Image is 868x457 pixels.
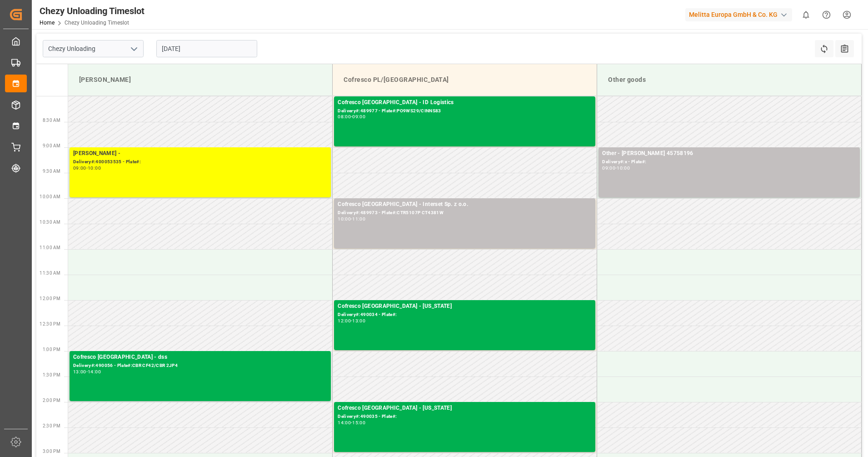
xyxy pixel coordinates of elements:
[796,5,816,25] button: show 0 new notifications
[338,115,351,119] div: 08:00
[73,353,327,362] div: Cofresco [GEOGRAPHIC_DATA] - dss
[40,245,60,250] span: 11:00 AM
[617,166,630,170] div: 10:00
[73,158,327,166] div: Delivery#:400053535 - Plate#:
[156,40,257,57] input: DD.MM.YYYY
[338,413,592,421] div: Delivery#:490035 - Plate#:
[43,423,60,428] span: 2:30 PM
[43,347,60,352] span: 1:00 PM
[602,149,856,158] div: Other - [PERSON_NAME] 45758196
[43,372,60,377] span: 1:30 PM
[338,209,592,217] div: Delivery#:489973 - Plate#:CTR5107P CT4381W
[73,166,86,170] div: 09:00
[352,319,365,323] div: 13:00
[43,449,60,454] span: 3:00 PM
[685,8,792,21] div: Melitta Europa GmbH & Co. KG
[88,166,101,170] div: 10:00
[43,143,60,148] span: 9:00 AM
[43,169,60,174] span: 9:30 AM
[338,217,351,221] div: 10:00
[338,421,351,425] div: 14:00
[86,370,88,374] div: -
[127,42,140,56] button: open menu
[40,4,145,18] div: Chezy Unloading Timeslot
[40,321,60,326] span: 12:30 PM
[338,200,592,209] div: Cofresco [GEOGRAPHIC_DATA] - Interset Sp. z o.o.
[816,5,837,25] button: Help Center
[338,302,592,311] div: Cofresco [GEOGRAPHIC_DATA] - [US_STATE]
[615,166,617,170] div: -
[685,6,796,23] button: Melitta Europa GmbH & Co. KG
[351,319,352,323] div: -
[40,194,60,199] span: 10:00 AM
[43,40,144,57] input: Type to search/select
[75,71,325,88] div: [PERSON_NAME]
[88,370,101,374] div: 14:00
[40,271,60,276] span: 11:30 AM
[338,404,592,413] div: Cofresco [GEOGRAPHIC_DATA] - [US_STATE]
[602,166,615,170] div: 09:00
[73,149,327,158] div: [PERSON_NAME] -
[338,98,592,107] div: Cofresco [GEOGRAPHIC_DATA] - ID Logistics
[351,217,352,221] div: -
[338,311,592,319] div: Delivery#:490034 - Plate#:
[43,398,60,403] span: 2:00 PM
[352,421,365,425] div: 15:00
[43,118,60,123] span: 8:30 AM
[73,362,327,370] div: Delivery#:490056 - Plate#:CBR CF42/CBR 2JP4
[338,319,351,323] div: 12:00
[338,107,592,115] div: Delivery#:489977 - Plate#:PO9WS29/CINNS83
[73,370,86,374] div: 13:00
[352,115,365,119] div: 09:00
[351,115,352,119] div: -
[40,296,60,301] span: 12:00 PM
[351,421,352,425] div: -
[40,20,55,26] a: Home
[86,166,88,170] div: -
[340,71,589,88] div: Cofresco PL/[GEOGRAPHIC_DATA]
[602,158,856,166] div: Delivery#:x - Plate#:
[604,71,854,88] div: Other goods
[40,220,60,225] span: 10:30 AM
[352,217,365,221] div: 11:00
